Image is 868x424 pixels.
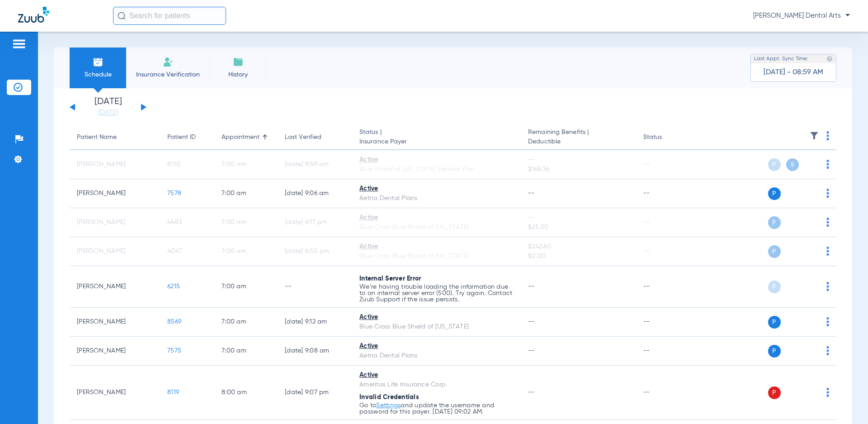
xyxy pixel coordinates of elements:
p: We’re having trouble loading the information due to an internal server error (500). Try again. Co... [359,284,514,303]
span: Last Appt. Sync Time: [754,54,808,63]
span: Internal Server Error [359,276,421,282]
span: Invalid Credentials [359,394,419,400]
iframe: Chat Widget [823,381,868,424]
span: P [768,345,781,357]
span: -- [528,190,535,196]
span: Insurance Verification [133,70,203,79]
td: 7:00 AM [214,337,278,366]
div: Aetna Dental Plans [359,351,514,361]
span: [PERSON_NAME] Dental Arts [753,11,850,20]
span: 8119 [167,389,179,395]
span: P [768,158,781,171]
img: group-dot-blue.svg [826,131,829,140]
span: Insurance Payer [359,137,514,147]
span: 4483 [167,219,182,225]
span: -- [528,213,628,223]
img: History [233,57,244,67]
td: -- [636,179,697,208]
span: 7575 [167,348,181,354]
th: Status | [352,125,521,150]
span: P [768,245,781,258]
td: -- [636,366,697,420]
a: Settings [376,402,401,409]
td: -- [636,150,697,179]
span: 6215 [167,283,180,290]
td: [PERSON_NAME] [70,208,160,237]
img: Search Icon [118,12,126,20]
img: group-dot-blue.svg [826,160,829,169]
td: [DATE] 6:50 PM [278,237,352,266]
div: Ameritas Life Insurance Corp. [359,380,514,390]
div: Last Verified [285,133,321,142]
td: [DATE] 6:17 PM [278,208,352,237]
div: Active [359,342,514,351]
span: -- [528,155,628,165]
td: 7:00 AM [214,237,278,266]
div: Patient ID [167,133,207,142]
div: Appointment [222,133,259,142]
span: 8155 [167,161,181,167]
span: 8569 [167,319,181,325]
div: Blue Shield of [US_STATE] Federal Plan [359,165,514,174]
td: 8:00 AM [214,366,278,420]
td: [PERSON_NAME] [70,237,160,266]
img: group-dot-blue.svg [826,218,829,227]
span: $242.60 [528,242,628,252]
span: P [768,316,781,329]
span: -- [528,319,535,325]
td: [DATE] 9:08 AM [278,337,352,366]
img: filter.svg [810,131,819,140]
td: -- [636,266,697,308]
span: P [768,216,781,229]
div: Blue Cross Blue Shield of [US_STATE] [359,252,514,261]
td: [PERSON_NAME] [70,150,160,179]
td: -- [636,208,697,237]
span: -- [528,283,535,290]
span: 4047 [167,248,182,254]
td: 7:00 AM [214,308,278,337]
img: group-dot-blue.svg [826,282,829,291]
span: $25.00 [528,223,628,232]
td: [PERSON_NAME] [70,179,160,208]
span: P [768,386,781,399]
span: -- [528,348,535,354]
div: Blue Cross Blue Shield of [US_STATE] [359,322,514,332]
img: group-dot-blue.svg [826,247,829,256]
td: [DATE] 9:12 AM [278,308,352,337]
td: -- [636,308,697,337]
img: group-dot-blue.svg [826,317,829,326]
img: hamburger-icon [12,38,26,49]
li: [DATE] [81,97,135,117]
div: Appointment [222,133,270,142]
img: Schedule [93,57,104,67]
img: group-dot-blue.svg [826,189,829,198]
a: [DATE] [81,108,135,117]
td: -- [636,237,697,266]
img: Manual Insurance Verification [163,57,174,67]
div: Patient Name [77,133,153,142]
div: Active [359,213,514,223]
td: [PERSON_NAME] [70,337,160,366]
span: Deductible [528,137,628,147]
span: 7578 [167,190,181,196]
td: [PERSON_NAME] [70,308,160,337]
span: S [786,158,799,171]
td: 7:00 AM [214,179,278,208]
td: 7:00 AM [214,150,278,179]
span: P [768,187,781,200]
span: History [217,70,259,79]
span: $168.36 [528,165,628,174]
th: Status [636,125,697,150]
input: Search for patients [113,7,226,25]
td: [DATE] 8:59 AM [278,150,352,179]
td: [PERSON_NAME] [70,266,160,308]
div: Aetna Dental Plans [359,194,514,203]
td: [PERSON_NAME] [70,366,160,420]
span: [DATE] - 08:59 AM [764,68,823,77]
p: Go to and update the username and password for this payer. [DATE] 09:02 AM. [359,402,514,415]
div: Patient ID [167,133,196,142]
div: Patient Name [77,133,117,142]
div: Active [359,242,514,252]
span: $0.00 [528,252,628,261]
